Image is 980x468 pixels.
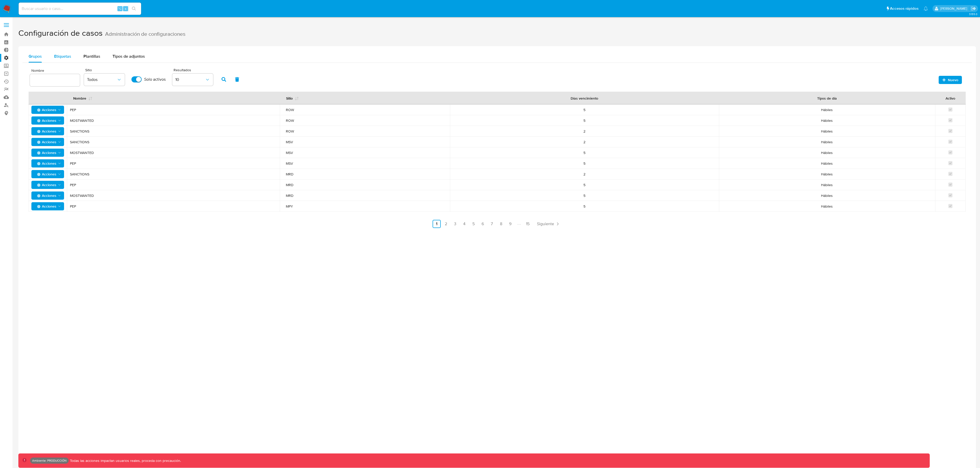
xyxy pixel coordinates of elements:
[19,5,141,12] input: Buscar usuario o caso...
[940,6,969,11] p: leandrojossue.ramirez@mercadolibre.com.co
[118,6,122,11] span: ⌥
[32,460,67,462] p: Ambiente: PRODUCCIÓN
[69,458,181,463] p: Todas las acciones impactan usuarios reales, proceda con precaución.
[125,6,126,11] span: s
[924,6,928,11] a: Notificaciones
[129,5,139,12] button: search-icon
[890,6,918,11] span: Accesos rápidos
[971,6,976,11] a: Salir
